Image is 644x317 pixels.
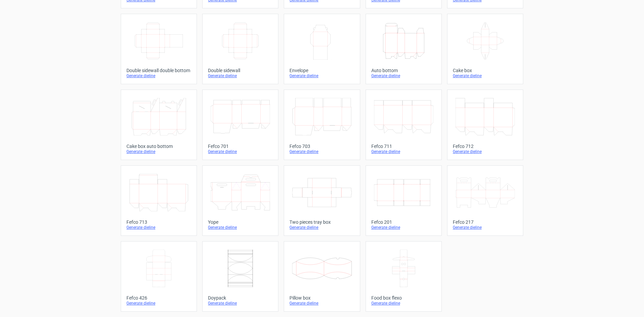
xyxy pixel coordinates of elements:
div: Generate dieline [208,301,273,306]
a: Fefco 712Generate dieline [447,90,523,160]
div: Fefco 711 [371,144,436,149]
a: Fefco 713Generate dieline [121,165,197,236]
a: Fefco 703Generate dieline [284,90,360,160]
div: Generate dieline [126,73,191,78]
a: EnvelopeGenerate dieline [284,14,360,84]
a: Two pieces tray boxGenerate dieline [284,165,360,236]
div: Auto bottom [371,68,436,73]
div: Generate dieline [371,225,436,230]
a: Cake box auto bottomGenerate dieline [121,90,197,160]
div: Pillow box [289,295,354,301]
a: Fefco 711Generate dieline [366,90,442,160]
div: Doypack [208,295,273,301]
div: Generate dieline [289,149,354,154]
div: Two pieces tray box [289,219,354,225]
div: Yope [208,219,273,225]
a: Fefco 426Generate dieline [121,241,197,312]
a: Food box flexoGenerate dieline [366,241,442,312]
a: Double sidewall double bottomGenerate dieline [121,14,197,84]
a: Pillow boxGenerate dieline [284,241,360,312]
div: Generate dieline [126,301,191,306]
div: Envelope [289,68,354,73]
a: Fefco 217Generate dieline [447,165,523,236]
div: Generate dieline [453,149,518,154]
a: YopeGenerate dieline [202,165,278,236]
div: Generate dieline [371,73,436,78]
a: Double sidewallGenerate dieline [202,14,278,84]
div: Generate dieline [289,301,354,306]
div: Generate dieline [453,73,518,78]
div: Double sidewall [208,68,273,73]
div: Double sidewall double bottom [126,68,191,73]
div: Generate dieline [371,301,436,306]
div: Generate dieline [289,225,354,230]
div: Fefco 201 [371,219,436,225]
a: Fefco 201Generate dieline [366,165,442,236]
div: Generate dieline [289,73,354,78]
div: Generate dieline [208,73,273,78]
div: Cake box auto bottom [126,144,191,149]
a: Fefco 701Generate dieline [202,90,278,160]
div: Fefco 703 [289,144,354,149]
div: Generate dieline [208,225,273,230]
div: Generate dieline [208,149,273,154]
div: Fefco 713 [126,219,191,225]
div: Cake box [453,68,518,73]
a: Auto bottomGenerate dieline [366,14,442,84]
a: Cake boxGenerate dieline [447,14,523,84]
div: Fefco 426 [126,295,191,301]
div: Generate dieline [126,225,191,230]
div: Generate dieline [371,149,436,154]
div: Fefco 701 [208,144,273,149]
div: Generate dieline [453,225,518,230]
div: Generate dieline [126,149,191,154]
div: Food box flexo [371,295,436,301]
div: Fefco 712 [453,144,518,149]
div: Fefco 217 [453,219,518,225]
a: DoypackGenerate dieline [202,241,278,312]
